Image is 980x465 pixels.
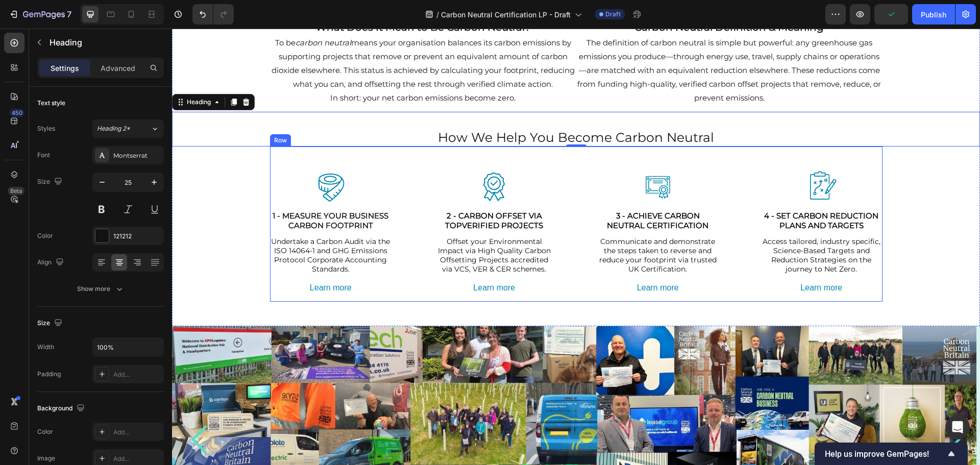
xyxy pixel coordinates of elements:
[37,316,64,330] div: Size
[51,63,79,74] p: Settings
[37,99,65,108] div: Text style
[945,415,970,439] div: Open Intercom Messenger
[4,4,76,25] button: 7
[113,428,161,437] div: Add...
[453,246,519,273] a: Learn more
[10,109,24,117] div: 450
[273,182,371,202] strong: 2 - CARBON OFFSET VIA TOPVERIFIED PROJECTS
[37,427,53,436] div: Color
[100,107,117,116] div: Row
[113,232,161,241] div: 121212
[427,208,545,246] span: Communicate and demonstrate the steps taken to reverse and reduce your footprint via trusted UK C...
[912,4,955,25] button: Publish
[465,252,507,267] p: Learn more
[172,29,980,465] iframe: To enrich screen reader interactions, please activate Accessibility in Grammarly extension settings
[101,63,135,74] p: Advanced
[37,342,54,352] div: Width
[37,454,55,463] div: Image
[436,9,439,20] span: /
[435,182,536,202] strong: 3 - ACHIEVE CARBON NEUTRAL CERTIFICATION
[113,454,161,463] div: Add...
[37,231,53,240] div: Color
[37,402,87,415] div: Background
[591,208,708,246] span: Access tailored, industry specific, Science-Based Targets and Reduction Strategies on the journey...
[301,252,343,267] p: Learn more
[8,187,24,195] div: Beta
[592,182,706,202] strong: 4 - SET CARBON REDUCTION PLANS AND TARGETS
[77,284,125,294] div: Show more
[628,252,670,267] p: Learn more
[37,151,50,160] div: Font
[605,10,621,19] span: Draft
[751,382,808,439] button: Carousel Next Arrow
[37,370,61,379] div: Padding
[97,124,130,133] span: Heading 2*
[825,449,945,459] span: Help us improve GemPages!
[634,142,665,173] img: gempages_582052342694675096-84b69dbd-fc72-4f5a-8204-f830b32f8049.svg
[37,175,64,189] div: Size
[37,124,55,133] div: Styles
[67,8,71,20] p: 7
[92,119,164,138] button: Heading 2*
[113,370,161,379] div: Add...
[192,4,234,25] div: Undo/Redo
[307,142,337,173] img: gempages_582052342694675096-2fae445e-81c9-4a66-914f-e03ebd7badac.svg
[37,256,66,270] div: Align
[289,246,355,273] a: Learn more
[113,151,161,160] div: Montserrat
[471,142,501,173] img: gempages_582052342694675096-ecd8e450-0c9b-408d-b728-bae2c9b18202.svg
[50,36,160,48] p: Heading
[441,9,571,20] span: Carbon Neutral Certification LP - Draft
[825,448,958,460] button: Show survey - Help us improve GemPages!
[266,208,379,246] span: Offset your Environmental Impact via High Quality Carbon Offsetting Projects accredited via VCS, ...
[37,280,164,298] button: Show more
[616,246,682,273] a: Learn more
[93,338,163,356] input: Auto
[921,9,946,20] div: Publish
